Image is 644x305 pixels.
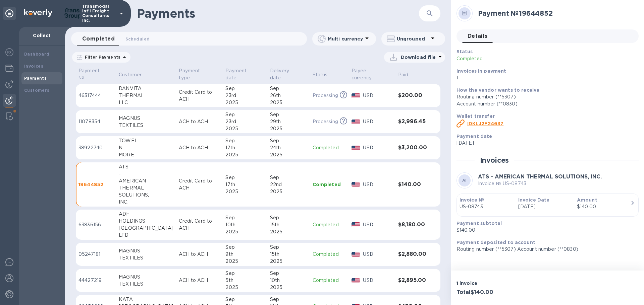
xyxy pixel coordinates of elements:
div: THERMAL [119,92,173,99]
img: USD [352,278,361,283]
h3: $2,880.00 [398,251,427,257]
div: 24th [270,144,307,151]
p: 19644852 [78,181,113,188]
div: Unpin categories [3,7,16,20]
div: 2025 [225,284,264,291]
b: Amount [577,197,597,203]
span: Payment № [78,67,113,81]
h3: $3,200.00 [398,145,427,151]
p: Paid [398,71,409,78]
div: 15th [270,251,307,258]
div: Sep [225,244,264,251]
p: USD [363,277,392,284]
p: USD [363,144,392,151]
p: 63836156 [78,221,113,228]
div: TOWEL [119,137,173,144]
p: 44427219 [78,277,113,284]
p: Processing [313,118,338,125]
h3: Total $140.00 [457,289,545,296]
img: USD [352,93,361,98]
b: Payment deposited to account [457,240,535,245]
p: 11078354 [78,118,113,125]
div: Sep [225,214,264,221]
p: Multi currency [328,35,363,42]
div: LTD [119,232,173,239]
p: Download file [401,54,436,61]
div: 9th [225,251,264,258]
img: USD [352,222,361,227]
span: Payment date [225,67,264,81]
p: Payment date [225,67,256,81]
div: MAGNUS [119,247,173,254]
span: Paid [398,71,417,78]
p: $140.00 [457,227,633,234]
b: ATS - AMERICAN THERMAL SOLUTIONS, INC. [478,173,602,180]
p: Completed [457,55,575,62]
p: Completed [313,277,346,284]
div: 5th [225,277,264,284]
div: 2025 [225,258,264,265]
p: Invoice № US-08743 [478,180,602,187]
img: USD [352,182,361,187]
div: Sep [270,270,307,277]
h2: Payment № 19644852 [478,9,633,17]
span: Payment type [179,67,220,81]
button: Invoice №US-08743Invoice Date[DATE]Amount$140.00 [457,194,639,217]
p: Credit Card to ACH [179,89,220,103]
img: Wallets [5,64,13,72]
h3: $200.00 [398,92,427,99]
b: Invoice № [460,197,484,203]
span: Scheduled [125,35,150,43]
p: Processing [313,92,338,99]
div: THERMAL [119,184,173,192]
div: Sep [270,85,307,92]
p: Customer [119,71,142,78]
div: ATS [119,163,173,170]
div: TEXTILES [119,254,173,261]
p: 1 [457,74,633,81]
div: 2025 [270,188,307,195]
div: 10th [225,221,264,228]
div: Routing number (**5307) [457,93,633,100]
div: 17th [225,144,264,151]
p: ACH to ACH [179,144,220,151]
p: Delivery date [270,67,299,81]
div: Sep [225,85,264,92]
div: Sep [225,111,264,118]
p: Completed [313,181,346,188]
div: SOLUTIONS, [119,192,173,199]
div: 2025 [270,228,307,235]
b: Payments [24,76,47,81]
p: USD [363,118,392,125]
div: 22nd [270,181,307,188]
p: USD [363,251,392,258]
h3: $2,996.45 [398,119,427,125]
div: Sep [270,244,307,251]
div: Sep [225,174,264,181]
span: Status [313,71,336,78]
b: Dashboard [24,52,50,57]
h2: Invoices [480,156,509,164]
p: 46317444 [78,92,113,99]
div: TEXTILES [119,122,173,129]
p: USD [363,181,392,188]
div: 2025 [225,228,264,235]
div: N [119,144,173,151]
b: Status [457,49,473,54]
b: Invoice Date [518,197,550,203]
p: Payee currency [352,67,384,81]
b: Customers [24,88,50,93]
div: 23rd [225,118,264,125]
b: Payment date [457,134,492,139]
div: Sep [225,137,264,144]
div: 10th [270,277,307,284]
div: 2025 [225,188,264,195]
div: 2025 [270,125,307,132]
h3: $8,180.00 [398,222,427,228]
b: How the vendor wants to receive [457,87,540,93]
div: Sep [225,270,264,277]
p: Filter Payments [82,54,120,60]
h1: Payments [137,6,419,20]
div: 29th [270,118,307,125]
p: 38922740 [78,144,113,151]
